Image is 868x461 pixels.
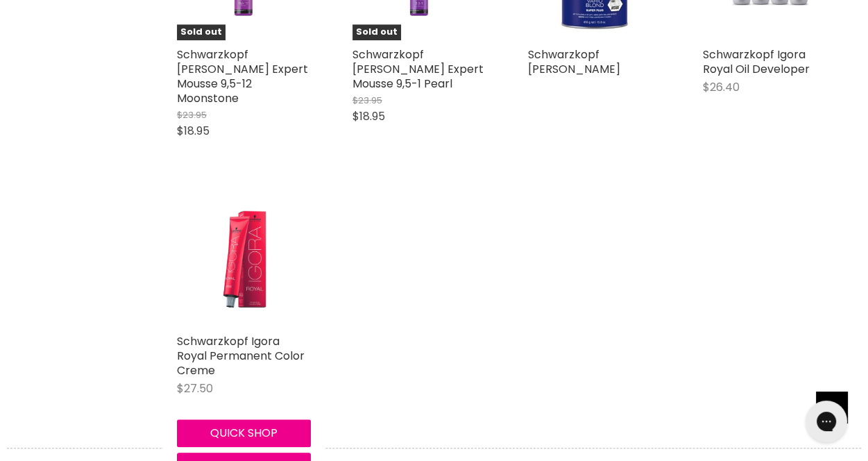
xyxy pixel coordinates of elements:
[177,24,225,40] span: Sold out
[352,47,484,92] a: Schwarzkopf [PERSON_NAME] Expert Mousse 9,5-1 Pearl
[352,94,382,107] span: $23.95
[528,47,620,77] a: Schwarzkopf [PERSON_NAME]
[199,194,288,328] img: Schwarzkopf Igora Royal Permanent Color Creme
[799,396,854,447] iframe: Gorgias live chat messenger
[177,47,308,106] a: Schwarzkopf [PERSON_NAME] Expert Mousse 9,5-12 Moonstone
[352,24,401,40] span: Sold out
[177,419,311,447] button: Quick shop
[703,47,810,77] a: Schwarzkopf Igora Royal Oil Developer
[177,123,210,139] span: $18.95
[177,333,305,378] a: Schwarzkopf Igora Royal Permanent Color Creme
[177,108,207,121] span: $23.95
[352,108,385,124] span: $18.95
[177,380,213,396] span: $27.50
[703,79,740,95] span: $26.40
[177,194,311,328] a: Schwarzkopf Igora Royal Permanent Color Creme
